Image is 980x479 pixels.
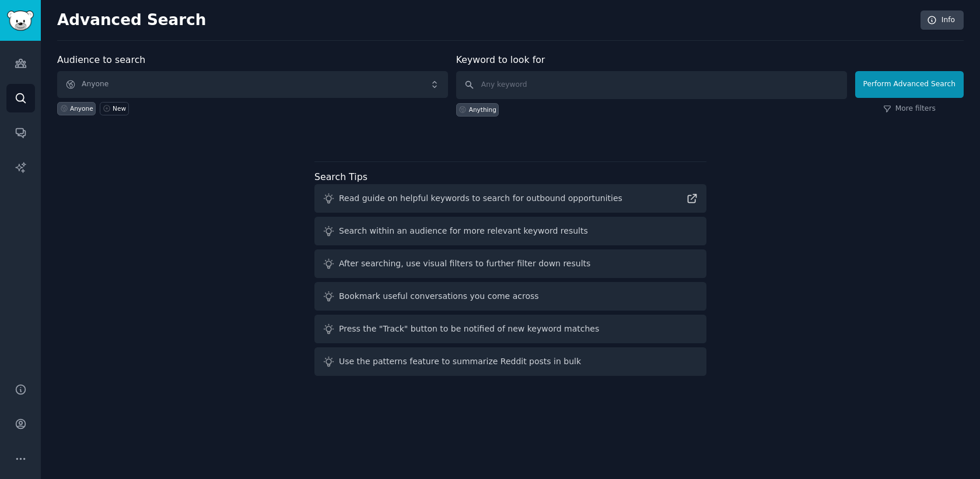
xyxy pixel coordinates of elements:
div: Read guide on helpful keywords to search for outbound opportunities [339,192,622,205]
div: Anyone [70,104,93,112]
input: Any keyword [456,71,847,99]
div: Anything [469,105,496,114]
img: GummySearch logo [7,10,34,31]
label: Keyword to look for [456,54,545,65]
a: Info [921,10,964,30]
div: Search within an audience for more relevant keyword results [339,225,588,237]
a: More filters [883,104,936,114]
a: New [100,102,128,115]
div: New [113,104,126,112]
div: After searching, use visual filters to further filter down results [339,258,590,270]
h2: Advanced Search [57,11,914,30]
label: Search Tips [314,171,367,182]
div: Press the "Track" button to be notified of new keyword matches [339,323,599,335]
button: Anyone [57,71,448,98]
button: Perform Advanced Search [855,71,964,98]
label: Audience to search [57,54,145,65]
div: Bookmark useful conversations you come across [339,290,539,302]
div: Use the patterns feature to summarize Reddit posts in bulk [339,355,581,368]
